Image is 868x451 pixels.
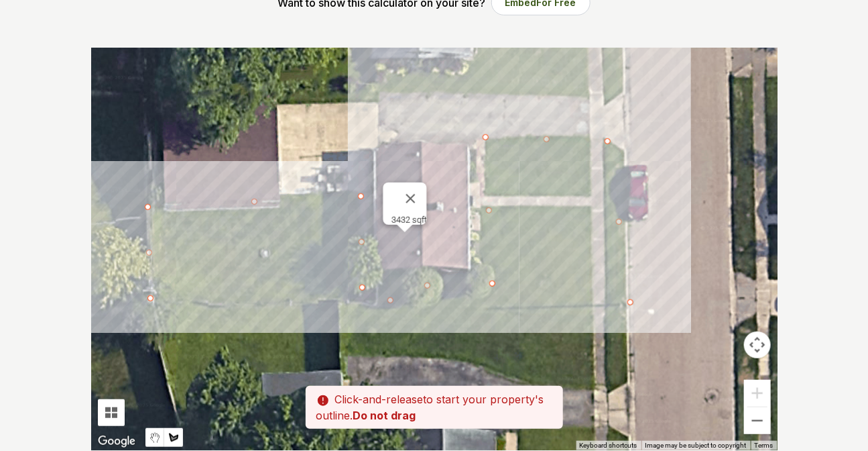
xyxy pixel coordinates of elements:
[95,433,139,450] a: Open this area in Google Maps (opens a new window)
[353,409,416,422] strong: Do not drag
[394,183,426,215] button: Close
[744,380,771,407] button: Zoom in
[145,428,164,447] button: Stop drawing
[306,386,563,429] p: to start your property's outline.
[335,393,424,406] span: Click-and-release
[744,332,771,358] button: Map camera controls
[95,433,139,450] img: Google
[98,399,125,426] button: Tilt map
[391,215,426,225] div: 3432 sqft
[744,407,771,434] button: Zoom out
[645,442,747,449] span: Image may be subject to copyright
[580,441,637,450] button: Keyboard shortcuts
[164,428,183,447] button: Draw a shape
[755,442,773,449] a: Terms (opens in new tab)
